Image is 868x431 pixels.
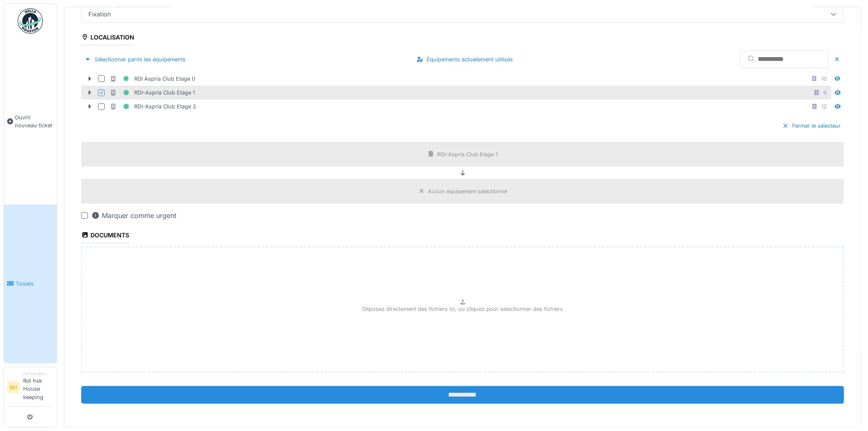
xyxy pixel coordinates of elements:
div: Aucun équipement sélectionné [428,187,507,195]
div: 10 [821,75,827,83]
div: Sélectionner parmi les équipements [81,54,189,65]
span: Ouvrir nouveau ticket [15,113,53,129]
div: RDI-Aspria Club Etage 2 [110,101,196,112]
div: 6 [823,89,827,97]
div: RDI-Aspria Club Etage 1 [438,150,498,158]
div: Fixation [85,10,114,19]
div: Fermer le sélecteur [779,120,844,131]
div: 12 [821,102,827,110]
li: Rdi hsk House keeping [23,371,53,405]
span: Tickets [16,280,53,288]
p: Déposez directement des fichiers ici, ou cliquez pour sélectionner des fichiers [362,305,563,313]
img: Badge_color-CXgf-gQk.svg [18,8,43,34]
div: Équipements actuellement utilisés [413,54,516,65]
div: Localisation [81,31,134,45]
div: RDI Aspria Club Etage 0 [110,74,195,84]
div: RDI-Aspria Club Etage 1 [110,87,195,98]
div: Documents [81,229,129,243]
a: Tickets [4,205,57,363]
a: Ouvrir nouveau ticket [4,38,57,205]
div: Marquer comme urgent [91,210,176,221]
a: RH DemandeurRdi hsk House keeping [7,371,53,407]
li: RH [7,381,20,394]
div: Demandeur [23,371,53,377]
